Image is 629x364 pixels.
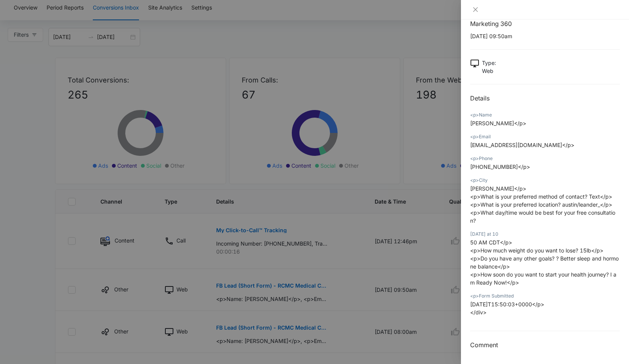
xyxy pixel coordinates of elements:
[470,201,612,208] span: <p>What is your preferred location? austin/leander_</p>
[472,6,479,13] span: close
[470,142,574,148] span: [EMAIL_ADDRESS][DOMAIN_NAME]</p>
[470,193,612,200] span: <p>What is your preferred method of contact? Text</p>
[470,231,620,238] div: [DATE] at 10
[470,120,526,126] span: [PERSON_NAME]</p>
[470,309,487,315] span: </div>
[470,177,620,184] div: <p>City
[470,155,620,162] div: <p>Phone
[470,293,620,299] div: <p>Form Submitted
[470,239,512,246] span: 50 AM CDT</p>
[470,94,620,103] h2: Details
[470,185,526,192] span: [PERSON_NAME]</p>
[470,32,620,40] p: [DATE] 09:50am
[470,255,619,270] span: <p>Do you have any other goals? ? Better sleep and hormone balance</p>
[482,67,496,75] p: Web
[482,59,496,67] p: Type :
[470,112,620,118] div: <p>Name
[470,163,530,170] span: [PHONE_NUMBER]</p>
[470,271,616,286] span: <p>How soon do you want to start your health journey? I am Ready Now!</p>
[470,301,544,307] span: [DATE]T15:50:03+0000</p>
[470,133,620,140] div: <p>Email
[470,6,481,13] button: Close
[470,209,615,224] span: <p>What day/time would be best for your free consultation?
[470,340,620,349] h3: Comment
[470,247,603,254] span: <p>How much weight do you want to lose? 15lb</p>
